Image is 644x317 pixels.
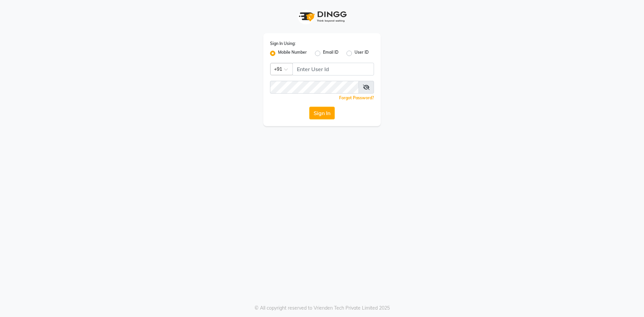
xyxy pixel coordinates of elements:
label: Email ID [323,49,338,57]
a: Forgot Password? [339,95,374,100]
input: Username [270,81,359,94]
button: Sign In [309,107,335,119]
label: User ID [355,49,369,57]
input: Username [292,63,374,75]
img: logo1.svg [295,7,349,27]
label: Mobile Number [278,49,307,57]
label: Sign In Using: [270,41,296,47]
